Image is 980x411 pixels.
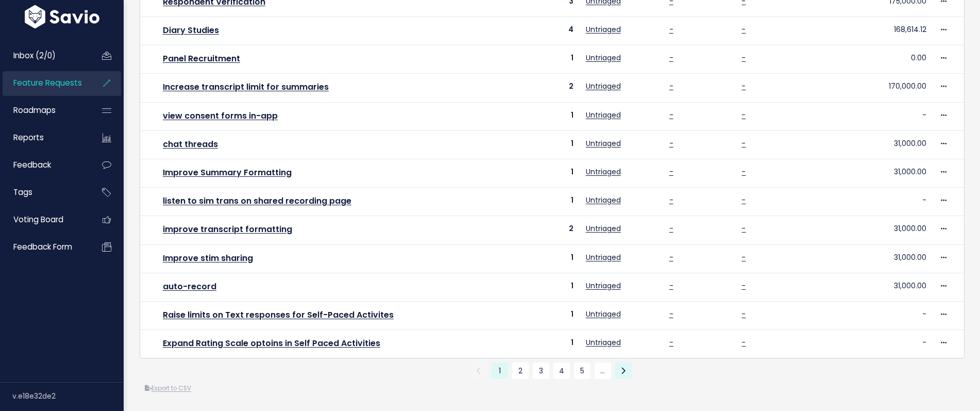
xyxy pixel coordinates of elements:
a: chat threads [163,138,218,150]
a: Untriaged [586,195,621,205]
a: - [741,281,746,291]
a: - [741,337,746,348]
a: Raise limits on Text responses for Self-Paced Activites [163,309,394,321]
a: Untriaged [586,223,621,234]
span: Inbox (2/0) [13,50,56,61]
a: improve transcript formatting [163,223,292,235]
a: Feedback [3,153,86,177]
span: 1 [492,363,508,379]
td: 1 [502,244,580,273]
a: … [595,363,611,379]
td: 1 [502,102,580,130]
a: Feature Requests [3,71,86,95]
td: 1 [502,273,580,301]
a: Improve Summary Formatting [163,167,292,178]
a: Untriaged [586,337,621,348]
a: - [741,53,746,63]
td: 31,000.00 [800,244,933,273]
a: Untriaged [586,138,621,149]
a: Tags [3,180,86,204]
td: 2 [502,74,580,102]
a: - [741,81,746,91]
td: 31,000.00 [800,130,933,159]
a: Untriaged [586,110,621,120]
a: - [741,167,746,177]
td: - [800,188,933,216]
a: 5 [574,363,590,379]
a: - [741,195,746,205]
a: - [741,252,746,262]
a: Voting Board [3,208,86,232]
a: Untriaged [586,81,621,91]
a: listen to sim trans on shared recording page [163,195,351,207]
a: view consent forms in-app [163,110,278,122]
td: - [800,102,933,130]
td: - [800,301,933,330]
a: Improve stim sharing [163,252,253,264]
td: 4 [502,17,580,45]
a: - [669,81,673,91]
a: - [669,195,673,205]
a: - [741,24,746,35]
a: Feedback form [3,235,86,259]
td: 2 [502,216,580,244]
td: 170,000.00 [800,74,933,102]
a: - [669,53,673,63]
td: 1 [502,330,580,358]
a: - [669,337,673,348]
td: - [800,330,933,358]
a: - [669,167,673,177]
td: 31,000.00 [800,273,933,301]
a: - [741,138,746,149]
span: Reports [13,132,44,143]
div: v.e18e32de2 [12,383,124,409]
td: 1 [502,301,580,330]
span: Tags [13,187,32,198]
a: 4 [553,363,570,379]
td: 1 [502,188,580,216]
span: Feedback form [13,241,72,252]
a: 2 [512,363,529,379]
td: 1 [502,45,580,74]
td: 31,000.00 [800,216,933,244]
a: - [741,223,746,234]
a: Panel Recruitment [163,53,240,64]
a: Diary Studies [163,24,219,36]
td: 1 [502,159,580,187]
a: - [669,110,673,120]
a: - [669,24,673,35]
span: Feature Requests [13,77,82,88]
a: Untriaged [586,24,621,35]
a: Untriaged [586,53,621,63]
td: 168,614.12 [800,17,933,45]
img: logo-white.9d6f32f41409.svg [22,5,102,28]
a: - [669,223,673,234]
td: 31,000.00 [800,159,933,187]
a: Untriaged [586,252,621,262]
a: Roadmaps [3,98,86,122]
a: - [669,252,673,262]
span: Voting Board [13,214,63,225]
a: Export to CSV [145,384,191,392]
a: Untriaged [586,309,621,319]
a: 3 [533,363,549,379]
a: - [669,281,673,291]
a: Expand Rating Scale optoins in Self Paced Activities [163,337,380,349]
td: 0.00 [800,45,933,74]
a: Reports [3,126,86,150]
span: Roadmaps [13,105,56,116]
a: Inbox (2/0) [3,44,86,68]
a: - [669,309,673,319]
a: - [741,309,746,319]
a: Untriaged [586,281,621,291]
a: Untriaged [586,167,621,177]
td: 1 [502,130,580,159]
a: Increase transcript limit for summaries [163,81,329,93]
a: - [741,110,746,120]
a: auto-record [163,281,216,292]
span: Feedback [13,159,51,170]
a: - [669,138,673,149]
